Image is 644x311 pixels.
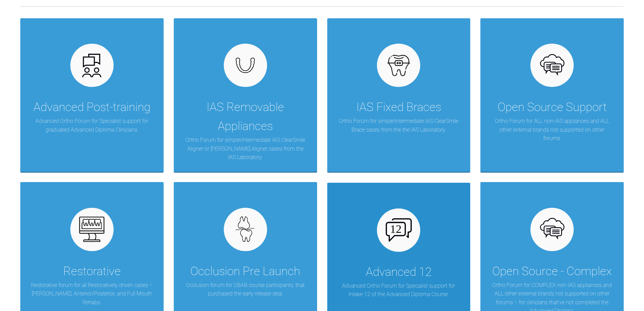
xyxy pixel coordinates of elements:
a: Open Source SupportOrtho Forum for ALL non-IAS appliances and ALL other external brands not suppo... [480,18,624,172]
p: Restorative forum for all Restoratively driven cases – [PERSON_NAME], Anterior/Posterior, and Ful... [30,281,153,307]
p: Ortho Forum for ALL non-IAS appliances and ALL other external brands not supported on other forums. [491,117,614,143]
p: Ortho Forum for simple/intermediate IAS ClearSmile Brace cases from the the IAS Laboratory. [337,117,460,134]
img: fixed.9f4e6236.svg [386,52,412,79]
div: IAS Removable Appliances [184,98,307,136]
img: restorative.65e8f6b6.svg [79,216,105,242]
img: removables.927eaa4e.svg [232,55,258,75]
a: IAS Fixed BracesOrtho Forum for simple/intermediate IAS ClearSmile Brace cases from the the IAS L... [327,18,471,172]
img: opensource.6e495855.svg [539,52,565,79]
p: Advanced Ortho Forum for Specialist support for Intake 12 of the Advanced Diploma Course. [337,282,460,299]
img: occlusion.8ff7a01c.svg [232,216,258,242]
div: Occlusion Pre Launch [190,262,300,281]
img: advanced-12.503f70cd.svg [386,218,412,241]
img: advanced.73cea251.svg [79,52,105,79]
div: IAS Fixed Braces [356,98,441,117]
p: Ortho Forum for simple/intermediate IAS ClearSmile Aligner or [PERSON_NAME] Aligner cases from th... [184,136,307,162]
a: Advanced Post-trainingAdvanced Ortho Forum for Specialist support for graduated Advanced Diploma ... [20,18,164,172]
img: opensource.6e495855.svg [539,216,565,242]
div: Restorative [63,262,121,281]
p: Advanced Ortho Forum for Specialist support for graduated Advanced Diploma Clinicians. [30,117,153,134]
div: Open Source Support [498,98,607,117]
a: IAS Removable AppliancesOrtho Forum for simple/intermediate IAS ClearSmile Aligner or [PERSON_NAM... [174,18,317,172]
div: Open Source - Complex [492,262,612,281]
div: Advanced 12 [366,263,432,282]
p: Occlusion forum for OBAB course participants, that purchased the early release deal. [184,281,307,298]
div: Advanced Post-training [33,98,150,117]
